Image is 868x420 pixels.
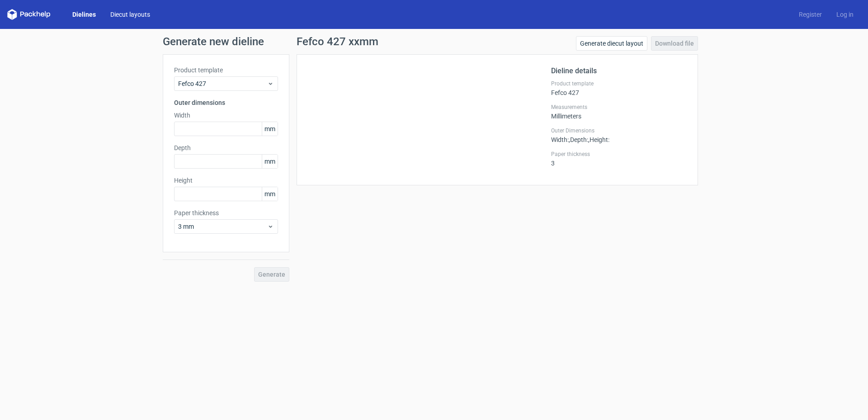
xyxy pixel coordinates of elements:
[551,80,687,87] label: Product template
[551,66,687,76] h2: Dieline details
[262,155,278,168] span: mm
[174,208,278,217] label: Paper thickness
[576,36,647,51] a: Generate diecut layout
[551,104,687,111] label: Measurements
[262,122,278,136] span: mm
[174,98,278,107] h3: Outer dimensions
[103,10,157,19] a: Diecut layouts
[551,151,687,158] label: Paper thickness
[163,36,705,47] h1: Generate new dieline
[178,222,267,231] span: 3 mm
[792,10,829,19] a: Register
[588,136,609,143] span: , Height :
[174,66,278,75] label: Product template
[829,10,861,19] a: Log in
[174,143,278,152] label: Depth
[174,176,278,185] label: Height
[569,136,588,143] span: , Depth :
[297,36,378,47] h1: Fefco 427 xxmm
[551,151,687,167] div: 3
[174,111,278,120] label: Width
[178,79,267,88] span: Fefco 427
[551,136,569,143] span: Width :
[551,80,687,96] div: Fefco 427
[65,10,103,19] a: Dielines
[551,127,687,134] label: Outer Dimensions
[262,187,278,201] span: mm
[551,104,687,120] div: Millimeters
